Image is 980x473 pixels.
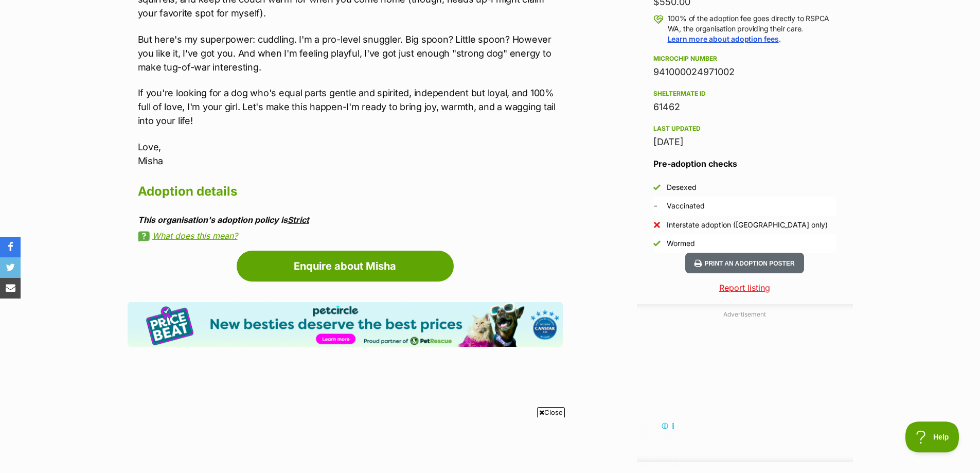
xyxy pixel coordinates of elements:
div: Interstate adoption ([GEOGRAPHIC_DATA] only) [667,220,828,230]
div: [DATE] [653,135,836,149]
h2: Adoption details [138,180,563,203]
a: Report listing [637,282,853,294]
a: Learn more about adoption fees [668,34,779,43]
p: If you're looking for a dog who's equal parts gentle and spirited, independent but loyal, and 100... [138,86,563,128]
div: Wormed [667,238,695,249]
img: No [653,221,661,229]
a: Strict [288,215,309,225]
img: Yes [653,240,661,247]
span: Close [537,407,565,417]
a: Enquire about Misha [237,251,454,282]
p: But here's my superpower: cuddling. I'm a pro-level snuggler. Big spoon? Little spoon? However yo... [138,32,563,74]
iframe: Advertisement [303,422,678,468]
img: Pet Circle promo banner [128,302,563,347]
div: This organisation's adoption policy is [138,215,563,224]
iframe: Advertisement [668,323,822,452]
div: Microchip number [653,55,836,63]
h3: Pre-adoption checks [653,157,836,170]
div: Sheltermate ID [653,90,836,98]
p: 100% of the adoption fee goes directly to RSPCA WA, the organisation providing their care. . [668,13,836,44]
p: Love, Misha [138,140,563,168]
div: Advertisement [637,304,853,462]
div: Last updated [653,125,836,133]
div: Desexed [667,182,697,192]
a: What does this mean? [138,231,563,240]
div: 61462 [653,100,836,114]
div: 941000024971002 [653,65,836,79]
button: Print an adoption poster [685,253,804,274]
div: Vaccinated [667,201,705,211]
span: Unknown [653,201,657,212]
img: Yes [653,184,661,191]
iframe: Help Scout Beacon - Open [905,422,959,452]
